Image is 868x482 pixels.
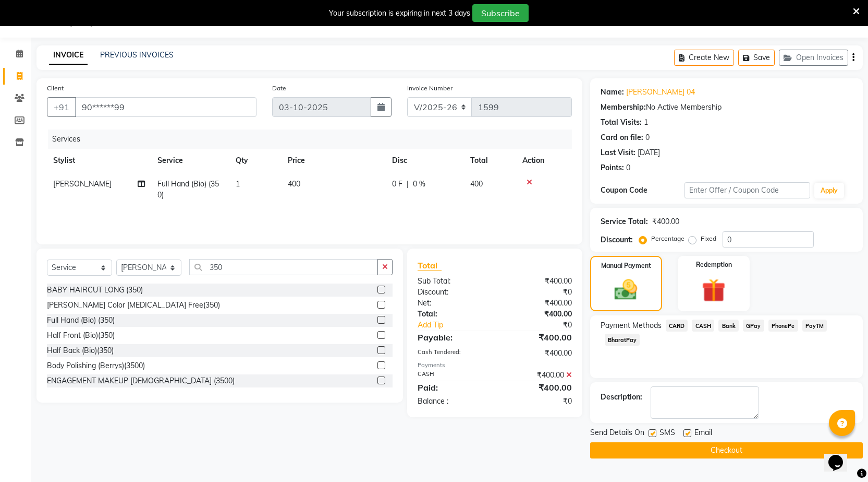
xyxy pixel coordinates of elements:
div: Services [48,130,580,149]
span: | [407,179,409,190]
span: CASH [692,320,714,332]
th: Total [464,149,516,172]
div: ₹0 [509,320,580,331]
label: Redemption [696,260,732,269]
div: Total Visits: [601,117,642,128]
span: 1 [236,179,240,189]
button: Apply [814,183,844,198]
div: 0 [626,162,630,173]
th: Disc [386,149,464,172]
span: CARD [666,320,688,332]
div: 1 [644,117,648,128]
a: Add Tip [410,320,509,331]
th: Stylist [47,149,151,172]
div: ₹400.00 [495,370,580,381]
label: Manual Payment [601,261,651,271]
button: Save [738,50,775,66]
th: Service [151,149,229,172]
img: _cash.svg [607,277,644,303]
div: Coupon Code [601,185,684,196]
div: ENGAGEMENT MAKEUP [DEMOGRAPHIC_DATA] (3500) [47,375,235,386]
div: Half Back (Bio)(350) [47,345,114,356]
span: [PERSON_NAME] [53,179,112,189]
span: 400 [288,179,300,189]
div: Total: [410,309,495,320]
span: 0 F [392,179,402,190]
div: ₹0 [495,396,580,407]
div: ₹400.00 [652,216,679,227]
div: Payable: [410,331,495,344]
div: Payments [418,361,572,370]
div: ₹400.00 [495,309,580,320]
div: ₹400.00 [495,331,580,344]
button: Subscribe [472,4,529,22]
span: Full Hand (Bio) (350) [157,179,219,199]
button: Open Invoices [779,50,848,66]
input: Search or Scan [189,259,378,275]
button: Create New [674,50,734,66]
div: ₹400.00 [495,298,580,309]
div: [DATE] [638,147,660,158]
span: PayTM [802,320,827,332]
div: Paid: [410,381,495,394]
label: Date [272,84,286,93]
span: Total [418,260,442,271]
span: Bank [718,320,739,332]
span: PhonePe [768,320,798,332]
div: ₹400.00 [495,276,580,287]
div: BABY HAIRCUT LONG (350) [47,285,143,296]
button: +91 [47,97,76,117]
a: INVOICE [49,46,88,65]
span: SMS [659,427,675,440]
div: Balance : [410,396,495,407]
input: Enter Offer / Coupon Code [684,182,811,198]
div: ₹0 [495,287,580,298]
span: BharatPay [605,334,640,346]
th: Price [282,149,386,172]
div: [PERSON_NAME] Color [MEDICAL_DATA] Free(350) [47,300,220,311]
iframe: chat widget [824,440,858,472]
div: Service Total: [601,216,648,227]
label: Fixed [701,234,716,243]
img: _gift.svg [694,276,733,305]
div: Card on file: [601,132,643,143]
div: Discount: [601,234,633,245]
span: GPay [743,320,764,332]
div: Sub Total: [410,276,495,287]
th: Action [516,149,572,172]
span: Email [694,427,712,440]
div: Cash Tendered: [410,348,495,359]
a: [PERSON_NAME] 04 [626,87,695,98]
div: Half Front (Bio)(350) [47,330,115,341]
div: Name: [601,87,624,98]
span: Send Details On [590,427,644,440]
div: Last Visit: [601,147,635,158]
div: ₹400.00 [495,381,580,394]
div: No Active Membership [601,102,852,113]
div: Membership: [601,102,646,113]
div: Your subscription is expiring in next 3 days [329,8,470,19]
label: Percentage [651,234,684,243]
div: 0 [645,132,650,143]
div: Net: [410,298,495,309]
input: Search by Name/Mobile/Email/Code [75,97,256,117]
div: ₹400.00 [495,348,580,359]
div: Body Polishing (Berrys)(3500) [47,360,145,371]
div: Points: [601,162,624,173]
button: Checkout [590,442,863,459]
div: Full Hand (Bio) (350) [47,315,115,326]
th: Qty [229,149,282,172]
a: PREVIOUS INVOICES [100,50,174,60]
div: Description: [601,392,642,403]
div: Discount: [410,287,495,298]
span: 0 % [413,179,425,190]
span: Payment Methods [601,320,662,331]
label: Client [47,84,64,93]
span: 400 [470,179,483,189]
div: CASH [410,370,495,381]
label: Invoice Number [407,84,453,93]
